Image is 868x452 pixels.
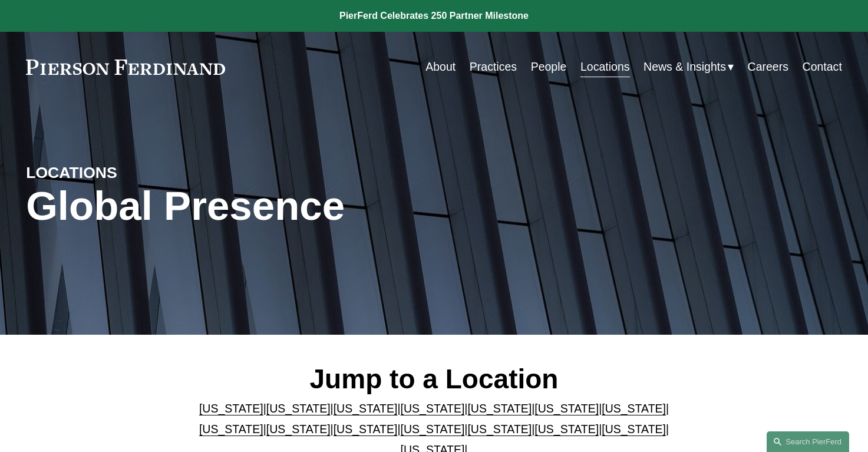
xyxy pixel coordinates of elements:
[425,55,456,78] a: About
[602,402,666,415] a: [US_STATE]
[266,423,331,435] a: [US_STATE]
[467,423,532,435] a: [US_STATE]
[534,402,599,415] a: [US_STATE]
[748,55,788,78] a: Careers
[467,402,532,415] a: [US_STATE]
[401,402,465,415] a: [US_STATE]
[26,163,230,183] h4: LOCATIONS
[580,55,630,78] a: Locations
[470,55,517,78] a: Practices
[401,423,465,435] a: [US_STATE]
[196,363,672,396] h2: Jump to a Location
[643,57,726,77] span: News & Insights
[334,402,398,415] a: [US_STATE]
[643,55,734,78] a: folder dropdown
[602,423,666,435] a: [US_STATE]
[767,431,849,452] a: Search this site
[803,55,842,78] a: Contact
[199,402,263,415] a: [US_STATE]
[534,423,599,435] a: [US_STATE]
[334,423,398,435] a: [US_STATE]
[531,55,567,78] a: People
[26,183,570,230] h1: Global Presence
[266,402,331,415] a: [US_STATE]
[199,423,263,435] a: [US_STATE]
